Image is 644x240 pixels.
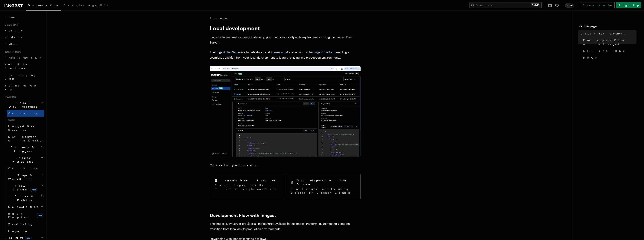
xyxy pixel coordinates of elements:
a: FAQs [582,54,636,61]
a: Logging [7,228,44,234]
span: Install the SDK [5,56,44,59]
span: Leveraging Steps [5,73,36,80]
button: Flow Controlnew [7,182,44,193]
span: Features [210,17,227,20]
span: Cancellation [7,205,39,209]
a: Inngest Dev Server [7,123,44,133]
div: Inngest Functions [3,165,44,234]
a: Your first Functions [3,61,44,72]
button: Local Development [3,99,44,110]
a: Overview [7,165,44,172]
span: Flow Control [7,184,41,191]
a: Versioning [7,221,44,228]
a: Local development [579,30,636,37]
a: Home [3,14,44,20]
span: REST Endpoints [8,212,29,219]
span: Realtime [3,236,31,240]
a: Install the SDK [3,54,44,61]
a: Overview [7,110,44,117]
div: Local Development [3,110,44,144]
a: Next.js [3,27,44,34]
a: Development with DockerRun Inngest locally using Docker or Docker Compose. [286,174,361,199]
span: AgentKit [88,4,108,7]
span: Overview [8,112,47,115]
span: Home [5,15,15,19]
h2: Development with Docker [297,179,356,186]
kbd: Ctrl+K [531,3,539,7]
a: Leveraging Steps [3,72,44,82]
a: Development Flow with Inngest [210,213,276,218]
span: Guides [7,117,44,123]
button: Cancellation [7,203,44,210]
a: Documentation [26,1,61,11]
span: Setting up your app [5,84,37,91]
span: Inngest Functions [3,156,41,164]
a: Setting up your app [3,82,44,93]
p: The is a fully-featured and local version of the enabling a seamless transition from your local d... [210,50,361,60]
span: Quick start [3,23,19,26]
span: Examples [64,4,84,7]
p: The Inngest Dev Server provides all the features available in the Inngest Platform, guaranteeing ... [210,221,361,232]
span: Inngest Dev Server [8,125,40,131]
span: Versioning [8,223,33,226]
a: Inngest Platform [313,50,335,54]
span: Python [5,43,18,46]
a: Inngest Dev ServerStart Inngest locally with a single command. [210,174,284,199]
a: Inngest Dev Server [215,50,241,54]
p: Get started with your favorite setup: [210,163,361,168]
a: open-source [270,50,287,54]
h1: Local development [210,25,361,32]
span: Documentation [28,4,59,7]
a: Development with Docker [7,133,44,144]
span: Logging [8,229,28,232]
span: Node.js [5,36,22,39]
button: Steps & Workflows [7,172,44,182]
a: Examples [61,1,86,10]
button: Toggle dark mode [565,3,574,8]
span: Next.js [5,29,22,32]
h4: On this page [579,24,636,30]
span: Overview [8,167,47,170]
span: Local development [581,32,625,35]
span: FAQs [583,56,597,60]
a: AgentKit [86,1,110,10]
span: Features [3,96,16,99]
span: Development Flow with Inngest [583,38,636,46]
a: Contact sales [580,2,615,8]
a: CLI and SDKs [582,47,636,54]
img: The Inngest Dev Server on the Functions page [210,66,361,157]
button: Search...Ctrl+K [469,2,542,8]
p: Inngest's tooling makes it easy to develop your functions locally with any framework using the In... [210,35,361,45]
span: Your first Functions [5,63,27,70]
span: CLI and SDKs [583,49,624,53]
button: Inngest Functions [3,154,44,165]
button: Errors & Retries [7,193,44,203]
span: new [37,213,43,218]
span: new [31,188,37,192]
a: REST Endpointsnew [7,210,44,221]
span: Steps & Workflows [7,173,42,181]
span: Inngest tour [3,50,21,54]
p: Run Inngest locally using Docker or Docker Compose. [291,187,356,195]
span: Local Development [3,101,41,109]
span: Errors & Retries [7,194,41,202]
a: Development Flow with Inngest [582,37,636,47]
a: Node.js [3,34,44,41]
a: Python [3,41,44,47]
span: Development with Docker [8,135,44,142]
h2: Inngest Dev Server [221,179,276,182]
button: Events & Triggers [3,144,44,154]
p: Start Inngest locally with a single command. [214,183,280,191]
span: Events & Triggers [3,145,41,153]
span: new [25,236,31,240]
a: Sign Up [616,2,641,8]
